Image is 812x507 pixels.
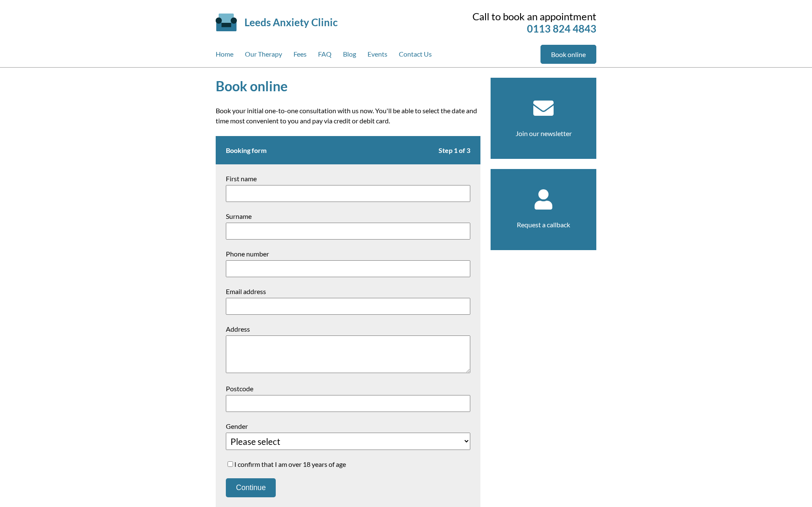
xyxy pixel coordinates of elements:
label: Gender [226,422,470,430]
h1: Book online [216,78,480,94]
a: Home [216,45,233,67]
a: Our Therapy [245,45,282,67]
h2: Booking form [216,136,480,164]
label: Email address [226,287,470,295]
label: Phone number [226,250,470,258]
a: FAQ [318,45,332,67]
label: I confirm that I am over 18 years of age [226,460,470,468]
a: Join our newsletter [516,129,572,137]
a: Book online [540,45,596,64]
input: I confirm that I am over 18 years of age [228,461,233,467]
button: Continue [226,478,276,497]
label: First name [226,174,470,183]
a: Leeds Anxiety Clinic [244,16,337,28]
label: Address [226,325,470,333]
label: Surname [226,212,470,220]
a: Blog [343,45,356,67]
a: Contact Us [399,45,432,67]
label: Postcode [226,384,470,393]
p: Book your initial one-to-one consultation with us now. You'll be able to select the date and time... [216,106,480,126]
a: Events [368,45,387,67]
a: Fees [294,45,307,67]
span: Step 1 of 3 [439,146,470,154]
a: Request a callback [517,221,570,229]
a: 0113 824 4843 [527,22,596,35]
